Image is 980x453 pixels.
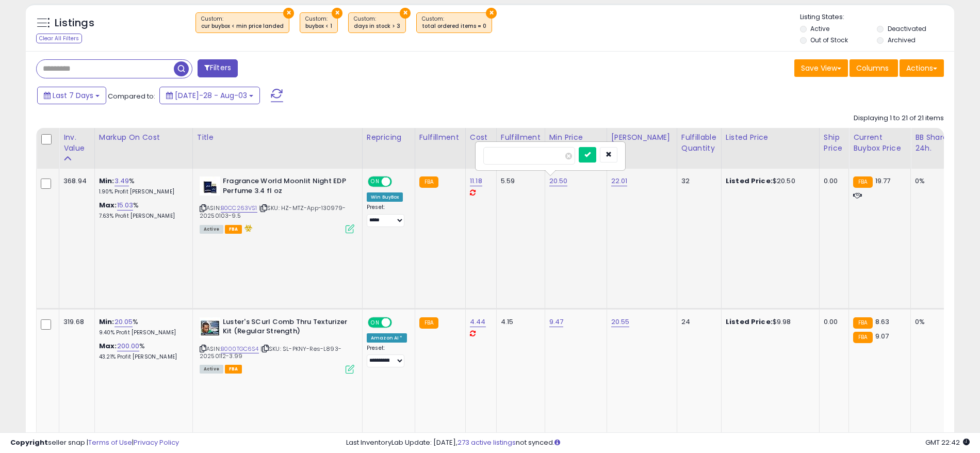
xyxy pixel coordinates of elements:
[888,36,916,44] label: Archived
[201,15,284,30] span: Custom:
[367,204,407,227] div: Preset:
[200,317,220,338] img: 51k+NE927EL._SL40_.jpg
[925,438,970,447] span: 2025-08-11 22:42 GMT
[99,353,185,361] p: 43.21% Profit [PERSON_NAME]
[853,176,872,188] small: FBA
[369,318,382,327] span: ON
[200,345,341,360] span: | SKU: SL-PKNY-Res-L893-20250112-3.99
[611,132,673,143] div: [PERSON_NAME]
[225,225,242,234] span: FBA
[99,132,188,143] div: Markup on Cost
[470,132,492,143] div: Cost
[390,177,407,186] span: OFF
[221,204,257,213] a: B0CC263VS1
[99,176,115,186] b: Min:
[854,114,944,123] div: Displaying 1 to 21 of 21 items
[888,24,926,33] label: Deactivated
[200,176,354,232] div: ASIN:
[115,317,133,327] a: 20.05
[810,24,829,33] label: Active
[99,317,115,327] b: Min:
[37,87,106,104] button: Last 7 Days
[201,23,284,30] div: cur buybox < min price landed
[305,15,332,30] span: Custom:
[681,176,713,186] div: 32
[223,317,348,339] b: Luster's SCurl Comb Thru Texturizer Kit (Regular Strength)
[486,8,497,19] button: ×
[501,317,537,327] div: 4.15
[99,176,185,196] div: %
[853,332,872,343] small: FBA
[55,16,94,30] h5: Listings
[242,224,253,232] i: hazardous material
[346,438,970,448] div: Last InventoryLab Update: [DATE], not synced.
[200,176,220,196] img: 31Hbawshl+L._SL40_.jpg
[99,342,185,361] div: %
[915,317,949,327] div: 0%
[900,59,944,77] button: Actions
[354,15,400,30] span: Custom:
[458,438,516,447] a: 273 active listings
[419,176,438,188] small: FBA
[853,317,872,329] small: FBA
[367,345,407,368] div: Preset:
[800,12,954,22] p: Listing States:
[99,200,117,210] b: Max:
[283,8,294,19] button: ×
[369,177,382,186] span: ON
[175,90,247,101] span: [DATE]-28 - Aug-03
[419,132,461,143] div: Fulfillment
[726,317,811,327] div: $9.98
[856,63,889,73] span: Columns
[198,59,238,77] button: Filters
[305,23,332,30] div: buybox < 1
[53,90,93,101] span: Last 7 Days
[10,438,48,447] strong: Copyright
[470,317,486,327] a: 4.44
[63,132,90,154] div: Inv. value
[200,317,354,373] div: ASIN:
[824,176,841,186] div: 0.00
[354,23,400,30] div: days in stock > 3
[422,15,486,30] span: Custom:
[99,317,185,336] div: %
[726,317,773,327] b: Listed Price:
[810,36,848,44] label: Out of Stock
[10,438,179,448] div: seller snap | |
[390,318,407,327] span: OFF
[726,176,773,186] b: Listed Price:
[99,213,185,220] p: 7.63% Profit [PERSON_NAME]
[875,331,889,341] span: 9.07
[197,132,358,143] div: Title
[501,132,541,154] div: Fulfillment Cost
[853,132,906,154] div: Current Buybox Price
[850,59,898,77] button: Columns
[794,59,848,77] button: Save View
[117,200,134,211] a: 15.03
[63,176,87,186] div: 368.94
[422,23,486,30] div: total ordered items = 0
[134,438,179,447] a: Privacy Policy
[681,132,717,154] div: Fulfillable Quantity
[99,341,117,351] b: Max:
[88,438,132,447] a: Terms of Use
[367,132,411,143] div: Repricing
[200,204,346,219] span: | SKU: HZ-MTZ-App-130979-20250103-9.5
[63,317,87,327] div: 319.68
[99,188,185,196] p: 1.90% Profit [PERSON_NAME]
[549,176,568,186] a: 20.50
[915,176,949,186] div: 0%
[221,345,259,353] a: B000TGC6S4
[549,132,602,143] div: Min Price
[200,365,223,374] span: All listings currently available for purchase on Amazon
[726,132,815,143] div: Listed Price
[99,201,185,220] div: %
[332,8,342,19] button: ×
[159,87,260,104] button: [DATE]-28 - Aug-03
[225,365,242,374] span: FBA
[36,34,82,43] div: Clear All Filters
[726,176,811,186] div: $20.50
[367,333,407,343] div: Amazon AI *
[419,317,438,329] small: FBA
[611,176,628,186] a: 22.01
